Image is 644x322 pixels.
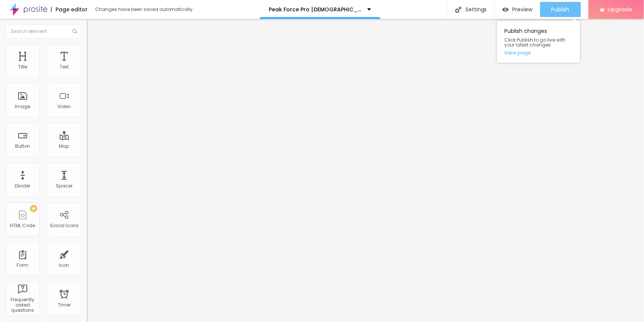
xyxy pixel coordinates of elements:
[495,2,540,17] button: Preview
[58,302,71,308] div: Timer
[51,7,88,12] div: Page editor
[15,144,30,149] div: Button
[95,7,193,12] div: Changes have been saved automatically
[8,297,37,313] div: Frequently asked questions
[513,6,533,12] span: Preview
[6,25,81,38] input: Search element
[15,104,31,109] div: Image
[59,144,69,149] div: Map
[15,183,31,189] div: Divider
[608,6,633,12] span: Upgrade
[17,263,29,268] div: Form
[540,2,581,17] button: Publish
[87,19,644,322] iframe: Editor
[10,223,35,228] div: HTML Code
[59,263,69,268] div: Icon
[56,183,72,189] div: Spacer
[455,6,462,13] img: Icone
[58,104,71,109] div: Video
[60,64,69,70] div: Text
[552,6,570,12] span: Publish
[505,50,573,55] a: View page
[505,37,573,47] span: Click Publish to go live with your latest changes.
[18,64,27,70] div: Title
[50,223,79,228] div: Social Icons
[269,7,362,12] p: Peak Force Pro [DEMOGRAPHIC_DATA][MEDICAL_DATA] [GEOGRAPHIC_DATA] For [MEDICAL_DATA].
[497,21,580,63] div: Publish changes
[502,6,509,13] img: view-1.svg
[72,29,77,34] img: Icone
